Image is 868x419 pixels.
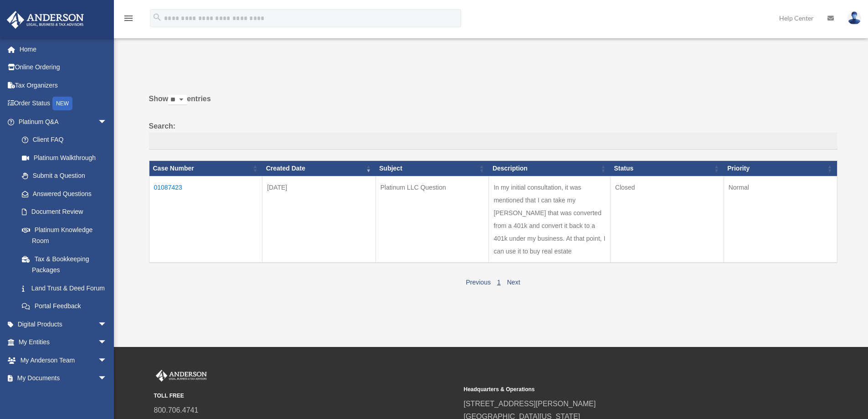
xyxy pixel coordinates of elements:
span: arrow_drop_down [98,369,116,388]
input: Search: [149,133,837,150]
label: Show entries [149,93,837,114]
a: [STREET_ADDRESS][PERSON_NAME] [464,400,596,408]
td: 01087423 [149,176,262,263]
img: Anderson Advisors Platinum Portal [4,11,87,29]
td: Normal [724,176,837,263]
a: Home [6,40,121,58]
a: Previous [466,279,490,286]
i: search [152,12,162,22]
small: Headquarters & Operations [464,385,767,394]
a: Platinum Knowledge Room [13,221,116,250]
th: Case Number: activate to sort column ascending [149,161,262,176]
th: Description: activate to sort column ascending [489,161,611,176]
a: Online Learningarrow_drop_down [6,387,121,405]
div: NEW [52,97,72,110]
a: Next [507,279,520,286]
small: TOLL FREE [154,391,457,401]
span: arrow_drop_down [98,315,116,334]
i: menu [123,13,134,24]
a: 1 [497,279,501,286]
a: Client FAQ [13,131,116,149]
a: Submit a Question [13,167,116,185]
span: arrow_drop_down [98,351,116,370]
a: Platinum Walkthrough [13,149,116,167]
a: Digital Productsarrow_drop_down [6,315,121,333]
a: My Anderson Teamarrow_drop_down [6,351,121,369]
a: Online Ordering [6,58,121,77]
th: Status: activate to sort column ascending [611,161,724,176]
span: arrow_drop_down [98,113,116,131]
th: Created Date: activate to sort column ascending [262,161,376,176]
img: Anderson Advisors Platinum Portal [154,370,209,382]
a: Answered Questions [13,185,112,203]
a: Document Review [13,203,116,221]
a: menu [123,16,134,24]
select: Showentries [168,95,187,105]
span: arrow_drop_down [98,333,116,352]
td: Platinum LLC Question [375,176,489,263]
th: Priority: activate to sort column ascending [724,161,837,176]
a: 800.706.4741 [154,406,199,414]
a: Portal Feedback [13,297,116,316]
a: Platinum Q&Aarrow_drop_down [6,113,116,131]
label: Search: [149,120,837,150]
a: Tax & Bookkeeping Packages [13,250,116,279]
a: My Entitiesarrow_drop_down [6,333,121,352]
a: My Documentsarrow_drop_down [6,369,121,388]
img: User Pic [847,11,861,25]
td: In my initial consultation, it was mentioned that I can take my [PERSON_NAME] that was converted ... [489,176,611,263]
td: [DATE] [262,176,376,263]
span: arrow_drop_down [98,387,116,406]
td: Closed [611,176,724,263]
th: Subject: activate to sort column ascending [375,161,489,176]
a: Tax Organizers [6,76,121,94]
a: Land Trust & Deed Forum [13,279,116,297]
a: Order StatusNEW [6,94,121,113]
